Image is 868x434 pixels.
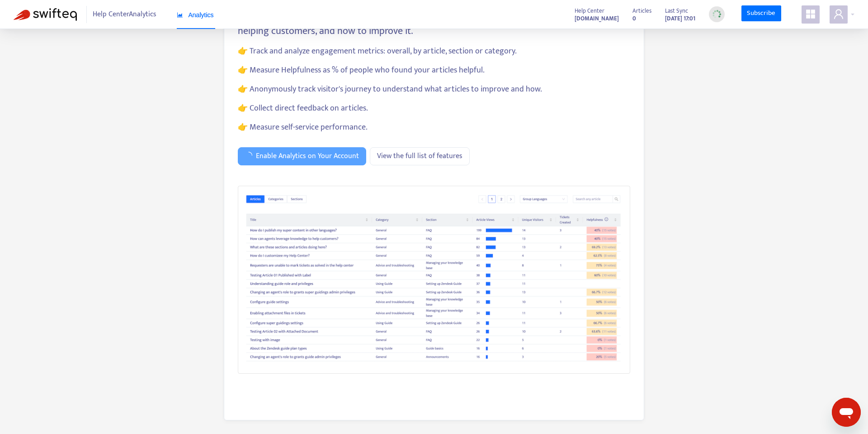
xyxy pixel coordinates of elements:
span: appstore [805,9,816,19]
a: [DOMAIN_NAME] [575,13,619,24]
strong: [DATE] 17:01 [665,14,695,24]
span: Help Center [575,6,604,16]
p: 👉 Anonymously track visitor's journey to understand what articles to improve and how. [238,83,630,96]
span: area-chart [177,12,183,18]
p: 👉 Measure Helpfulness as % of people who found your articles helpful. [238,64,630,77]
a: View the full list of features [370,147,470,165]
iframe: Button to launch messaging window [832,398,861,427]
span: loading [245,151,253,159]
img: sync_loading.0b5143dde30e3a21642e.gif [711,9,722,20]
span: Articles [632,6,651,16]
a: Subscribe [741,5,781,22]
p: 👉 Measure self-service performance. [238,121,630,134]
strong: 0 [632,14,636,24]
span: Help Center Analytics [93,6,156,23]
span: user [833,9,844,19]
p: 👉 Track and analyze engagement metrics: overall, by article, section or category. [238,45,630,58]
p: 📈 Measure the Help Center performance to understand how well your knowledge base is helping custo... [238,9,630,39]
button: Enable Analytics on Your Account [238,147,366,165]
p: 👉 Collect direct feedback on articles. [238,102,630,115]
img: Swifteq [14,8,77,21]
strong: [DOMAIN_NAME] [575,14,619,24]
img: analytics_articles.png [238,186,630,374]
span: View the full list of features [377,150,462,162]
span: Enable Analytics on Your Account [256,150,359,162]
span: Last Sync [665,6,688,16]
span: Analytics [177,11,214,19]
